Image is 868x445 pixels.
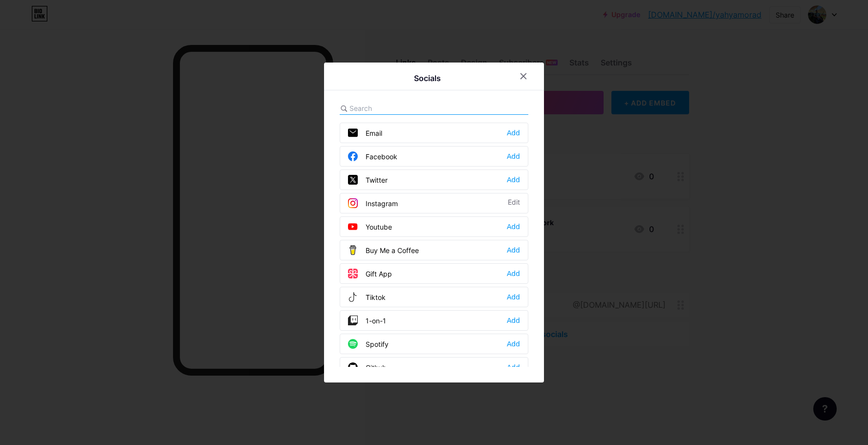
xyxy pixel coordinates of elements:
div: Add [507,151,520,161]
div: Facebook [348,151,397,161]
div: Spotify [348,339,389,349]
div: Add [507,222,520,232]
div: Twitter [348,175,388,185]
div: Add [507,175,520,185]
div: Tiktok [348,292,386,302]
div: 1-on-1 [348,316,386,325]
div: Add [507,269,520,278]
div: Add [507,292,520,302]
div: Add [507,245,520,255]
div: Add [507,339,520,349]
div: Gift App [348,269,392,278]
div: Edit [508,198,520,208]
div: Github [348,362,387,372]
div: Buy Me a Coffee [348,245,419,255]
div: Add [507,362,520,372]
input: Search [349,103,457,113]
div: Instagram [348,198,398,208]
div: Youtube [348,222,392,232]
div: Socials [414,72,441,84]
div: Add [507,316,520,325]
div: Add [507,128,520,138]
div: Email [348,128,382,138]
